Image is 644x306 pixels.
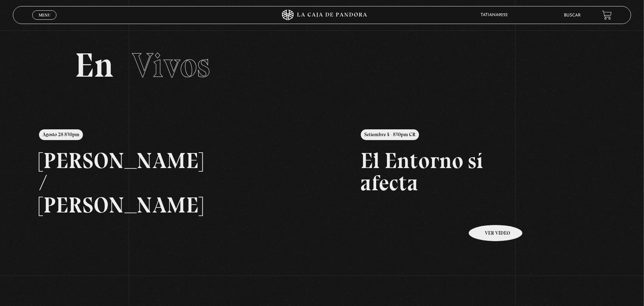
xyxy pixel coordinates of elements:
[564,13,581,18] a: Buscar
[602,10,612,20] a: View your shopping cart
[75,48,569,82] h2: En
[36,19,53,24] span: Cerrar
[477,13,515,17] span: tatiana9252
[39,13,50,17] span: Menu
[132,45,210,86] span: Vivos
